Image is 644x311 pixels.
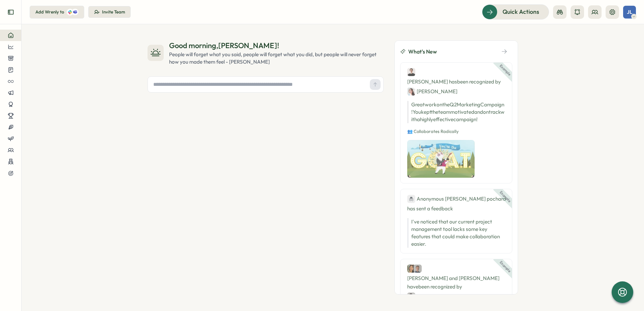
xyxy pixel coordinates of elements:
[407,265,505,301] div: [PERSON_NAME] and [PERSON_NAME] have been recognized by
[169,51,384,66] div: People will forget what you said, people will forget what you did, but people will never forget h...
[627,9,632,15] span: JL
[407,101,505,123] p: Great work on the Q2 Marketing Campaign! You kept the team motivated and on track with a highly e...
[88,6,131,18] button: Invite Team
[4,5,18,19] button: Expand sidebar
[407,68,505,96] div: [PERSON_NAME] has been recognized by
[623,6,636,19] button: JL
[407,195,506,203] div: Anonymous [PERSON_NAME] pochard
[407,265,415,273] img: Cassie
[407,140,475,178] img: Recognition Image
[407,292,415,301] img: Carlos
[411,218,505,248] p: I've noticed that our current project management tool lacks some key features that could make col...
[407,292,457,301] div: [PERSON_NAME]
[407,87,457,96] div: [PERSON_NAME]
[35,9,64,15] div: Add Wrenly to
[482,4,549,19] button: Quick Actions
[169,40,384,51] div: Good morning , [PERSON_NAME] !
[407,88,415,96] img: Jane
[407,68,415,76] img: Ben
[408,47,437,56] span: What's New
[414,265,422,273] img: Jack
[102,9,125,15] div: Invite Team
[503,7,539,16] span: Quick Actions
[407,195,505,213] div: has sent a feedback
[407,129,505,135] p: 👥 Collaborates Radically
[30,6,84,19] button: Add Wrenly to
